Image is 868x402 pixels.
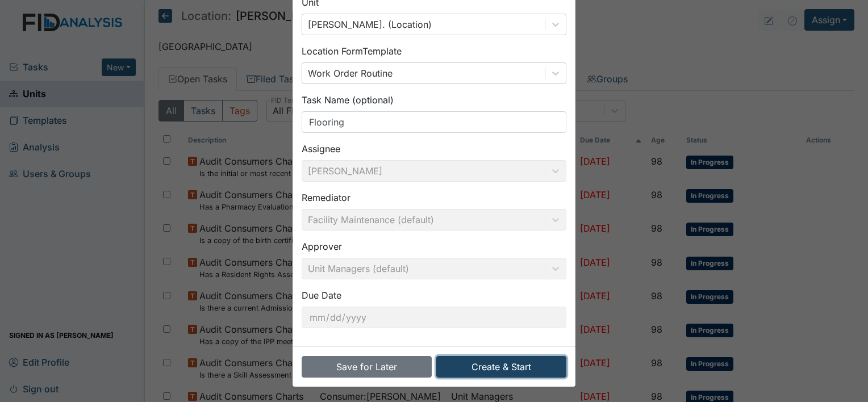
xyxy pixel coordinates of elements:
button: Save for Later [302,356,432,378]
button: Create & Start [436,356,566,378]
div: [PERSON_NAME]. (Location) [308,18,432,31]
label: Location Form Template [302,44,402,58]
label: Remediator [302,191,350,204]
label: Assignee [302,142,340,156]
label: Approver [302,240,342,253]
label: Due Date [302,288,341,302]
div: Work Order Routine [308,66,393,80]
label: Task Name (optional) [302,93,394,107]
